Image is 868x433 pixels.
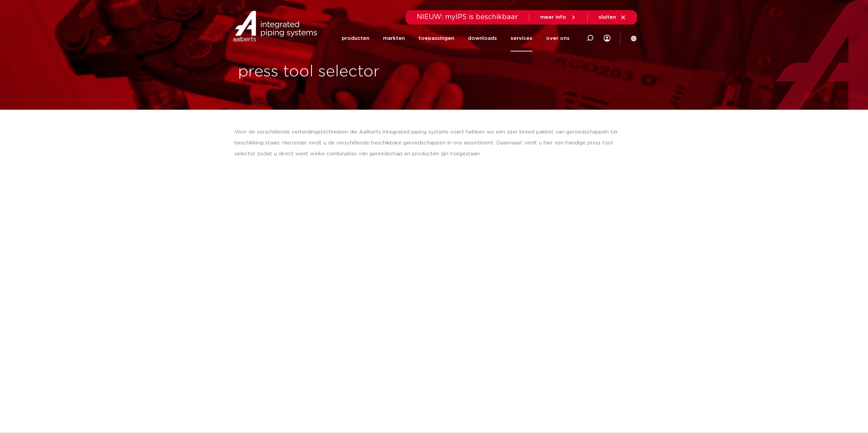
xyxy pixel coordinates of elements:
[383,25,405,51] a: markten
[546,25,570,51] a: over ons
[468,25,497,51] a: downloads
[540,15,566,20] span: meer info
[599,14,626,20] a: sluiten
[417,14,518,20] span: NIEUW: myIPS is beschikbaar
[342,25,369,51] a: producten
[540,14,576,20] a: meer info
[342,25,570,51] nav: Menu
[235,127,634,159] div: Voor de verschillende verbindingstechnieken die Aalberts integrated piping systems voert hebben w...
[511,25,532,51] a: services
[599,15,616,20] span: sluiten
[418,25,454,51] a: toepassingen
[238,61,431,83] h1: press tool selector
